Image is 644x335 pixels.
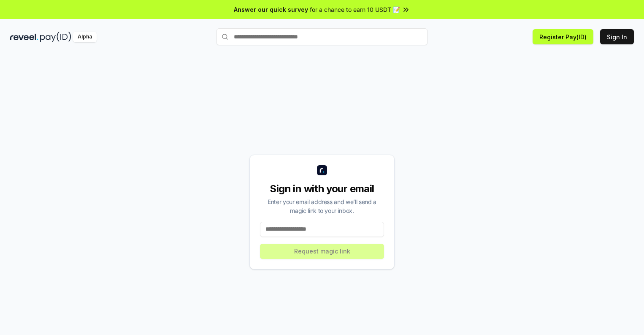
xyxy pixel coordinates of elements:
img: logo_small [317,165,327,175]
div: Enter your email address and we’ll send a magic link to your inbox. [260,197,384,215]
img: reveel_dark [10,32,38,42]
div: Alpha [73,32,97,42]
button: Sign In [600,29,634,44]
img: pay_id [40,32,71,42]
div: Sign in with your email [260,182,384,196]
button: Register Pay(ID) [533,29,593,44]
span: for a chance to earn 10 USDT 📝 [310,5,400,14]
span: Answer our quick survey [234,5,308,14]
